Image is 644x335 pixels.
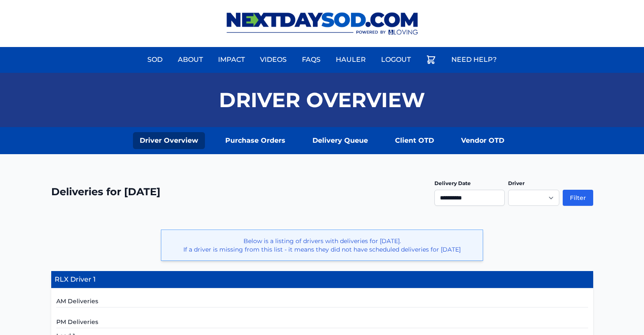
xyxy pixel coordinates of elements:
[454,132,511,149] a: Vendor OTD
[56,318,588,328] h5: PM Deliveries
[446,50,502,70] a: Need Help?
[173,50,208,70] a: About
[51,271,593,288] h4: RLX Driver 1
[508,180,525,186] label: Driver
[142,50,168,70] a: Sod
[388,132,441,149] a: Client OTD
[51,185,160,199] h2: Deliveries for [DATE]
[563,190,593,206] button: Filter
[219,90,425,110] h1: Driver Overview
[168,237,476,254] p: Below is a listing of drivers with deliveries for [DATE]. If a driver is missing from this list -...
[218,132,292,149] a: Purchase Orders
[56,297,588,307] h5: AM Deliveries
[376,50,416,70] a: Logout
[297,50,326,70] a: FAQs
[434,180,471,186] label: Delivery Date
[213,50,250,70] a: Impact
[133,132,205,149] a: Driver Overview
[331,50,371,70] a: Hauler
[306,132,375,149] a: Delivery Queue
[255,50,292,70] a: Videos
